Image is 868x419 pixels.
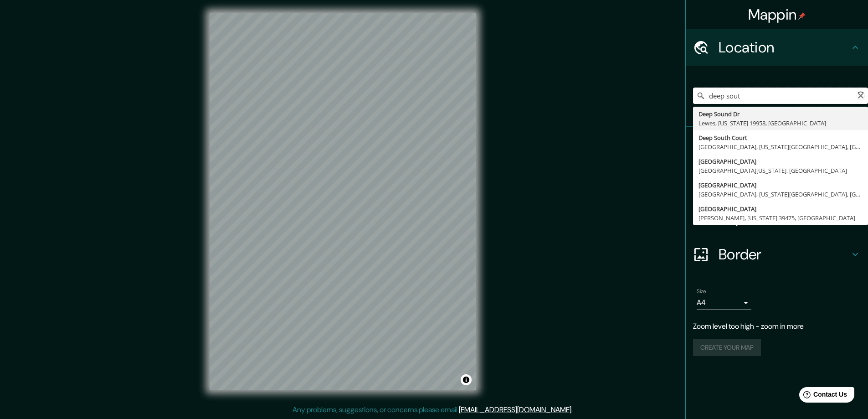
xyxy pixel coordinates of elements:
div: [GEOGRAPHIC_DATA] [699,157,863,166]
p: Any problems, suggestions, or concerns please email . [293,404,573,415]
div: Deep Sound Dr [699,109,863,119]
div: Deep South Court [699,133,863,142]
label: Size [697,288,706,295]
div: [GEOGRAPHIC_DATA], [US_STATE][GEOGRAPHIC_DATA], [GEOGRAPHIC_DATA] [699,142,863,151]
div: Border [686,236,868,273]
div: . [574,404,576,415]
div: [GEOGRAPHIC_DATA] [699,181,863,190]
div: Lewes, [US_STATE] 19958, [GEOGRAPHIC_DATA] [699,119,863,128]
a: [EMAIL_ADDRESS][DOMAIN_NAME] [459,405,571,414]
button: Toggle attribution [461,374,472,385]
p: Zoom level too high - zoom in more [693,321,861,332]
input: Pick your city or area [693,88,868,104]
iframe: Help widget launcher [787,383,858,409]
img: pin-icon.png [798,12,806,20]
div: Location [686,29,868,66]
div: Pins [686,127,868,163]
div: [GEOGRAPHIC_DATA][US_STATE], [GEOGRAPHIC_DATA] [699,166,863,175]
canvas: Map [210,13,476,390]
h4: Mappin [748,5,806,24]
div: [GEOGRAPHIC_DATA], [US_STATE][GEOGRAPHIC_DATA], [GEOGRAPHIC_DATA] [699,190,863,199]
div: [PERSON_NAME], [US_STATE] 39475, [GEOGRAPHIC_DATA] [699,213,863,222]
h4: Layout [719,209,850,227]
div: A4 [697,295,751,310]
div: Layout [686,200,868,236]
div: [GEOGRAPHIC_DATA] [699,204,863,213]
div: . [573,404,574,415]
div: Style [686,163,868,200]
h4: Location [719,38,850,57]
h4: Border [719,245,850,264]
